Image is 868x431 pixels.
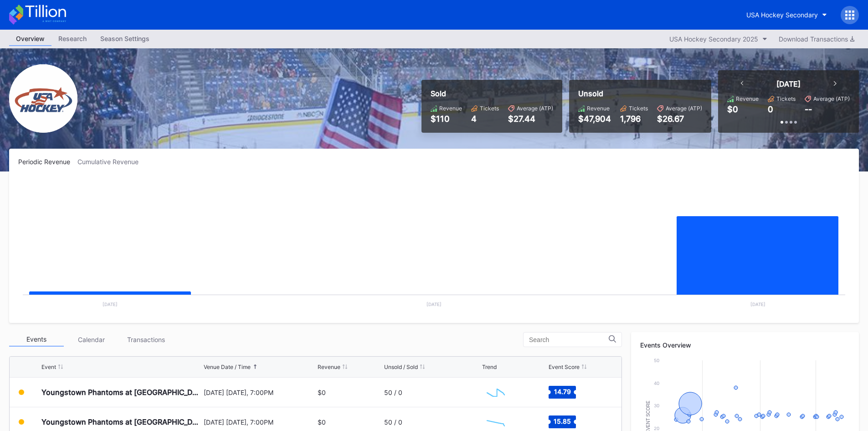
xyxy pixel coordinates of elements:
[654,426,659,431] text: 20
[18,177,850,314] svg: Chart title
[554,417,571,425] text: 15.85
[482,363,497,370] div: Trend
[620,114,648,124] div: 1,796
[587,105,610,112] div: Revenue
[482,381,509,404] svg: Chart title
[736,95,759,102] div: Revenue
[779,35,854,43] div: Download Transactions
[657,114,702,124] div: $26.67
[665,33,772,45] button: USA Hockey Secondary 2025
[51,32,93,46] a: Research
[431,114,462,124] div: $110
[746,11,818,19] div: USA Hockey Secondary
[118,332,173,347] div: Transactions
[508,114,553,124] div: $27.44
[77,158,146,166] div: Cumulative Revenue
[666,105,702,112] div: Average (ATP)
[93,32,156,45] div: Season Settings
[768,104,773,114] div: 0
[93,32,156,46] a: Season Settings
[774,33,859,45] button: Download Transactions
[549,363,580,370] div: Event Score
[9,64,77,133] img: USA_Hockey_Secondary.png
[318,418,326,426] div: $0
[9,32,51,46] a: Overview
[9,332,64,347] div: Events
[529,336,609,343] input: Search
[204,389,316,396] div: [DATE] [DATE], 7:00PM
[640,341,850,349] div: Events Overview
[578,114,611,124] div: $47,904
[480,105,499,112] div: Tickets
[318,363,340,370] div: Revenue
[384,389,402,396] div: 50 / 0
[204,418,316,426] div: [DATE] [DATE], 7:00PM
[471,114,499,124] div: 4
[654,403,659,408] text: 30
[41,417,201,426] div: Youngstown Phantoms at [GEOGRAPHIC_DATA] Hockey NTDP U-18
[439,105,462,112] div: Revenue
[431,89,553,98] div: Sold
[18,158,77,166] div: Periodic Revenue
[654,380,659,386] text: 40
[654,358,659,363] text: 50
[629,105,648,112] div: Tickets
[318,389,326,396] div: $0
[41,363,56,370] div: Event
[103,301,118,307] text: [DATE]
[554,388,570,395] text: 14.79
[776,79,801,88] div: [DATE]
[578,89,702,98] div: Unsold
[517,105,553,112] div: Average (ATP)
[805,104,812,114] div: --
[776,95,796,102] div: Tickets
[51,32,93,45] div: Research
[41,388,201,397] div: Youngstown Phantoms at [GEOGRAPHIC_DATA] Hockey NTDP U-18
[727,104,738,114] div: $0
[64,332,118,347] div: Calendar
[426,301,442,307] text: [DATE]
[813,95,850,102] div: Average (ATP)
[669,35,758,43] div: USA Hockey Secondary 2025
[384,363,418,370] div: Unsold / Sold
[204,363,251,370] div: Venue Date / Time
[740,6,834,23] button: USA Hockey Secondary
[750,301,765,307] text: [DATE]
[384,418,402,426] div: 50 / 0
